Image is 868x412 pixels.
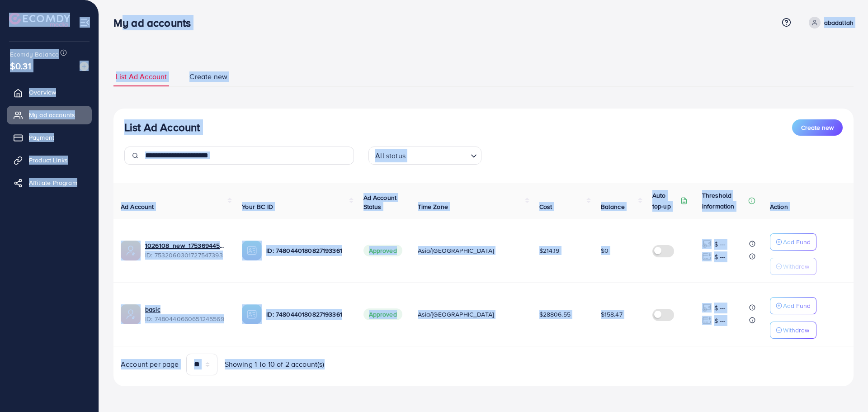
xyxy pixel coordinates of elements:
span: Time Zone [418,202,448,211]
span: Ecomdy Balance [10,50,59,59]
p: $ --- [714,315,726,326]
span: Action [770,202,788,211]
button: Add Fund [770,233,816,251]
p: Add Fund [783,300,811,311]
p: $ --- [714,251,726,262]
a: Product Links [7,151,92,169]
p: Withdraw [783,325,809,336]
span: Ad Account Status [363,193,397,211]
span: Create new [189,71,227,82]
p: Withdraw [783,261,809,272]
img: menu [80,17,90,28]
img: logo [9,13,70,27]
img: ic-ba-acc.ded83a64.svg [242,241,262,260]
span: $158.47 [601,310,623,319]
a: Payment [7,128,92,147]
a: My ad accounts [7,106,92,124]
p: ID: 7480440180827193361 [266,309,349,320]
span: ID: 7532060301727547393 [145,251,227,260]
input: Search for option [408,147,467,162]
p: Threshold information [702,190,746,212]
span: Create new [801,123,834,132]
span: $214.19 [539,246,560,255]
p: Add Fund [783,237,811,247]
div: <span class='underline'>1026108_new_1753694455989</span></br>7532060301727547393 [145,241,227,260]
span: Account per page [121,359,179,369]
span: Balance [601,202,625,211]
a: basic [145,305,160,314]
span: Approved [363,308,402,320]
h3: List Ad Account [124,121,200,134]
span: Showing 1 To 10 of 2 account(s) [225,359,325,369]
iframe: Chat [830,371,861,405]
img: ic-ads-acc.e4c84228.svg [121,241,141,260]
button: Add Fund [770,297,816,314]
span: All status [373,149,407,162]
a: abadallah [805,17,854,28]
img: image [80,62,89,71]
span: Your BC ID [242,202,273,211]
div: <span class='underline'> basic</span></br>7480440660651245569 [145,305,227,323]
div: Search for option [368,147,481,165]
span: ID: 7480440660651245569 [145,314,227,323]
span: $0.31 [10,59,31,72]
span: Cost [539,202,552,211]
a: 1026108_new_1753694455989 [145,241,227,250]
p: $ --- [714,303,726,313]
a: Affiliate Program [7,174,92,192]
img: ic-ads-acc.e4c84228.svg [121,304,141,324]
span: List Ad Account [116,71,167,82]
span: $28806.55 [539,310,571,319]
p: ID: 7480440180827193361 [266,245,349,256]
p: $ --- [714,239,726,250]
button: Withdraw [770,258,816,275]
img: top-up amount [702,252,712,261]
img: top-up amount [702,303,712,313]
button: Create new [792,119,843,136]
span: My ad accounts [29,110,75,119]
span: $0 [601,246,609,255]
span: Asia/[GEOGRAPHIC_DATA] [418,310,494,319]
span: Payment [29,133,54,142]
span: Asia/[GEOGRAPHIC_DATA] [418,246,494,255]
a: Overview [7,83,92,101]
img: top-up amount [702,239,712,249]
span: Overview [29,88,56,97]
p: Auto top-up [652,190,679,212]
span: Product Links [29,156,68,165]
img: ic-ba-acc.ded83a64.svg [242,304,262,324]
span: Affiliate Program [29,178,77,187]
h3: My ad accounts [113,16,198,29]
span: Approved [363,245,402,256]
p: abadallah [824,17,854,28]
button: Withdraw [770,322,816,339]
span: Ad Account [121,202,154,211]
img: top-up amount [702,316,712,325]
